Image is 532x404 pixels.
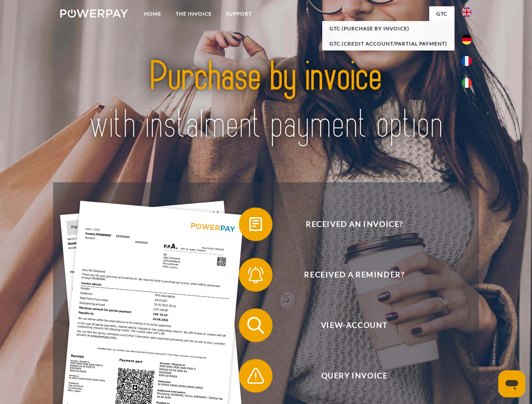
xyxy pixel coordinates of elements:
[462,56,472,66] img: fr
[239,359,458,393] button: Query Invoice
[429,6,454,21] a: GTC
[60,9,128,18] img: logo-powerpay-white.svg
[322,36,454,51] a: GTC (Credit account/partial payment)
[462,78,472,88] img: it
[239,308,458,342] button: View-Account
[251,207,457,241] span: Received an invoice?
[239,207,458,241] button: Received an invoice?
[245,214,266,235] img: qb_bill.svg
[498,370,525,397] iframe: Button to launch messaging window
[245,264,266,285] img: qb_bell.svg
[219,6,259,21] a: Support
[168,6,219,21] a: THE INVOICE
[462,7,472,17] img: en
[322,21,454,36] a: GTC (Purchase by invoice)
[251,308,457,342] span: View-Account
[251,359,457,393] span: Query Invoice
[245,365,266,386] img: qb_warning.svg
[239,258,458,292] button: Received a reminder?
[245,315,266,336] img: qb_search.svg
[80,40,452,161] img: title-powerpay_en.svg
[137,6,168,21] a: Home
[462,35,472,45] img: de
[251,258,457,292] span: Received a reminder?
